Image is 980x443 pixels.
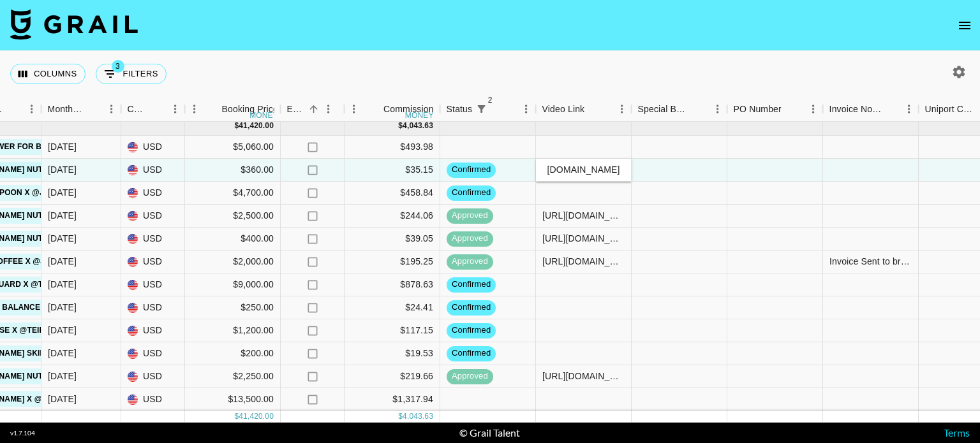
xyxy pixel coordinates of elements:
[405,112,434,119] div: money
[10,9,138,40] img: Grail Talent
[542,370,625,382] div: https://www.instagram.com/p/DOOh7DWkRHJ/
[96,64,167,84] button: Show filters
[952,13,977,38] button: open drawer
[447,187,496,199] span: confirmed
[222,97,278,122] div: Booking Price
[239,120,274,131] div: 41,420.00
[447,279,496,291] span: confirmed
[782,100,799,118] button: Sort
[185,136,281,159] div: $5,060.00
[829,255,912,268] div: Invoice Sent to brand
[925,97,977,122] div: Uniport Contact Email
[102,99,121,119] button: Menu
[48,393,77,405] div: Sep '25
[829,97,882,122] div: Invoice Notes
[403,411,433,422] div: 4,043.63
[48,140,77,153] div: Sep '25
[319,99,338,119] button: Menu
[804,99,823,119] button: Menu
[447,256,493,268] span: approved
[612,99,632,119] button: Menu
[584,100,602,118] button: Sort
[249,112,278,119] div: money
[472,100,490,118] button: Show filters
[4,100,22,118] button: Sort
[345,99,364,119] button: Menu
[121,296,185,319] div: USD
[690,100,708,118] button: Sort
[185,273,281,296] div: $9,000.00
[234,120,239,131] div: $
[823,97,919,122] div: Invoice Notes
[345,296,440,319] div: $24.41
[345,273,440,296] div: $878.63
[305,100,323,118] button: Sort
[121,182,185,205] div: USD
[48,370,77,382] div: Sep '25
[345,365,440,388] div: $219.66
[484,94,496,106] span: 2
[121,388,185,411] div: USD
[345,228,440,251] div: $39.05
[447,370,493,382] span: approved
[185,365,281,388] div: $2,250.00
[383,97,434,122] div: Commission
[22,99,41,119] button: Menu
[121,97,185,122] div: Currency
[398,120,403,131] div: $
[185,99,204,119] button: Menu
[121,159,185,182] div: USD
[48,209,77,222] div: Sep '25
[185,159,281,182] div: $360.00
[403,120,433,131] div: 4,043.63
[48,347,77,359] div: Sep '25
[10,64,85,84] button: Select columns
[185,342,281,365] div: $200.00
[472,100,490,118] div: 2 active filters
[345,319,440,342] div: $117.15
[84,100,102,118] button: Sort
[128,97,148,122] div: Currency
[121,136,185,159] div: USD
[48,301,77,314] div: Sep '25
[542,255,625,268] div: https://www.youtube.com/watch?v=6Ko9BKXZWrE
[447,347,496,359] span: confirmed
[536,97,632,122] div: Video Link
[638,97,690,122] div: Special Booking Type
[287,97,305,122] div: Expenses: Remove Commission?
[121,342,185,365] div: USD
[345,251,440,273] div: $195.25
[447,210,493,222] span: approved
[121,365,185,388] div: USD
[48,232,77,245] div: Sep '25
[41,97,121,122] div: Month Due
[121,228,185,251] div: USD
[48,163,77,176] div: Sep '25
[48,278,77,291] div: Sep '25
[148,100,166,118] button: Sort
[345,182,440,205] div: $458.84
[447,97,473,122] div: Status
[727,97,823,122] div: PO Number
[944,426,970,439] a: Terms
[112,60,124,73] span: 3
[345,159,440,182] div: $35.15
[459,426,520,439] div: © Grail Talent
[708,99,727,119] button: Menu
[204,100,222,118] button: Sort
[185,319,281,342] div: $1,200.00
[366,100,383,118] button: Sort
[447,301,496,314] span: confirmed
[345,205,440,228] div: $244.06
[185,228,281,251] div: $400.00
[166,99,185,119] button: Menu
[542,209,625,222] div: https://www.instagram.com/reel/DOQ_6BsDwm_/
[517,99,536,119] button: Menu
[48,255,77,268] div: Sep '25
[185,205,281,228] div: $2,500.00
[345,388,440,411] div: $1,317.94
[185,182,281,205] div: $4,700.00
[900,99,919,119] button: Menu
[734,97,782,122] div: PO Number
[447,233,493,245] span: approved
